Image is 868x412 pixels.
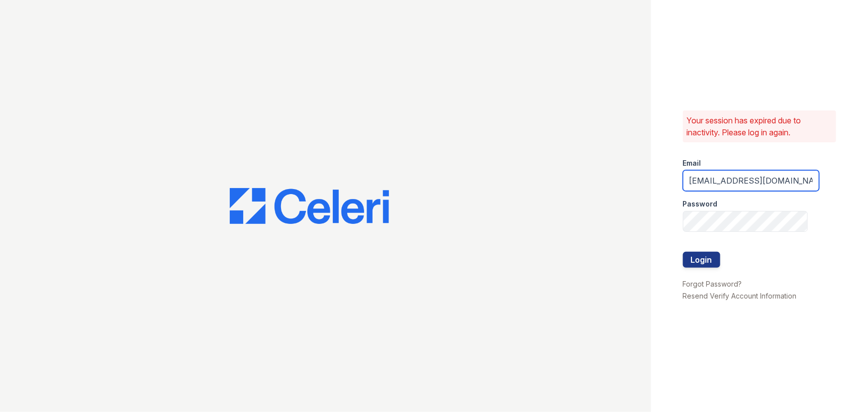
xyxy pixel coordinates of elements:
[687,114,832,138] p: Your session has expired due to inactivity. Please log in again.
[683,158,701,168] label: Email
[683,252,720,268] button: Login
[683,280,742,288] a: Forgot Password?
[230,188,389,224] img: CE_Logo_Blue-a8612792a0a2168367f1c8372b55b34899dd931a85d93a1a3d3e32e68fde9ad4.png
[683,292,797,300] a: Resend Verify Account Information
[683,199,718,209] label: Password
